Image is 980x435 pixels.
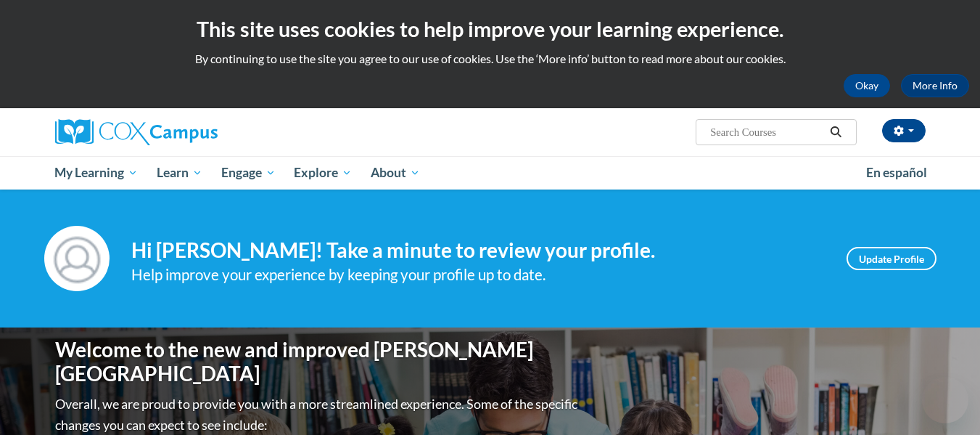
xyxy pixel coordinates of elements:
input: Search Courses [709,123,825,141]
h4: Hi [PERSON_NAME]! Take a minute to review your profile. [131,238,825,263]
span: My Learning [54,164,138,182]
div: Help improve your experience by keeping your profile up to date. [131,263,825,287]
a: My Learning [46,156,148,190]
span: About [371,164,420,182]
img: Cox Campus [55,119,218,145]
h1: Welcome to the new and improved [PERSON_NAME][GEOGRAPHIC_DATA] [55,338,581,386]
a: Update Profile [847,247,936,270]
span: Learn [157,164,202,182]
a: Cox Campus [55,119,331,145]
button: Search [825,123,847,141]
button: Account Settings [882,119,926,142]
span: Explore [294,164,352,182]
iframe: Button to launch messaging window [922,377,968,423]
a: Engage [212,156,285,190]
button: Okay [844,74,890,97]
p: By continuing to use the site you agree to our use of cookies. Use the ‘More info’ button to read... [11,51,969,67]
span: En español [866,165,927,180]
a: Explore [284,156,361,190]
div: Main menu [33,156,947,190]
a: More Info [901,74,969,97]
a: En español [857,158,936,188]
span: Engage [221,164,276,182]
a: Learn [147,156,212,190]
img: Profile Image [44,226,110,291]
h2: This site uses cookies to help improve your learning experience. [11,15,969,44]
a: About [361,156,429,190]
